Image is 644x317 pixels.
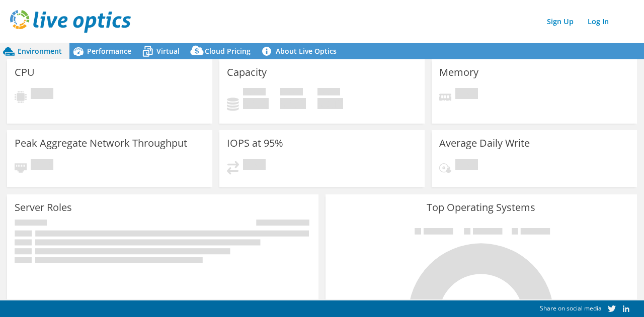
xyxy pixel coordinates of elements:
[15,202,72,213] h3: Server Roles
[18,46,62,56] span: Environment
[258,43,344,59] a: About Live Optics
[243,159,266,172] span: Pending
[455,159,478,172] span: Pending
[205,46,251,56] span: Cloud Pricing
[227,67,267,78] h3: Capacity
[540,304,602,312] span: Share on social media
[455,88,478,101] span: Pending
[439,138,530,149] h3: Average Daily Write
[317,98,343,109] h4: 0 GiB
[280,98,306,109] h4: 0 GiB
[243,88,266,98] span: Used
[31,88,53,101] span: Pending
[333,202,629,213] h3: Top Operating Systems
[317,88,340,98] span: Total
[583,14,614,29] a: Log In
[280,88,303,98] span: Free
[31,159,53,172] span: Pending
[10,10,131,33] img: live_optics_svg.svg
[227,138,283,149] h3: IOPS at 95%
[243,98,269,109] h4: 0 GiB
[87,46,131,56] span: Performance
[542,14,579,29] a: Sign Up
[15,138,187,149] h3: Peak Aggregate Network Throughput
[15,67,35,78] h3: CPU
[156,46,180,56] span: Virtual
[439,67,478,78] h3: Memory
